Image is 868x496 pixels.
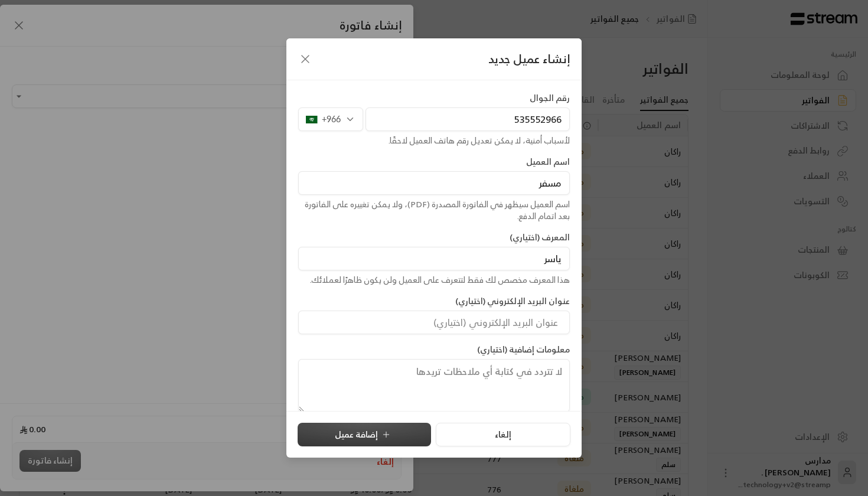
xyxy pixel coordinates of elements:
div: لأسباب أمنية، لا يمكن تعديل رقم هاتف العميل لاحقًا. [298,135,570,146]
input: المعرف (اختياري) [298,247,570,270]
label: رقم الجوال [530,92,570,104]
label: اسم العميل [526,156,570,168]
span: إنشاء عميل جديد [488,50,570,68]
label: معلومات إضافية (اختياري) [477,344,570,355]
button: إلغاء [436,423,570,446]
label: عنوان البريد الإلكتروني (اختياري) [455,295,570,307]
div: اسم العميل سيظهر في الفاتورة المصدرة (PDF)، ولا يمكن تغييره على الفاتورة بعد اتمام الدفع. [298,198,570,222]
button: إضافة عميل [298,423,431,446]
input: اسم العميل [298,171,570,195]
div: +966 [298,107,363,131]
input: عنوان البريد الإلكتروني (اختياري) [298,311,570,334]
div: هذا المعرف مخصص لك فقط لتتعرف على العميل ولن يكون ظاهرًا لعملائك. [298,274,570,286]
label: المعرف (اختياري) [510,231,570,243]
input: رقم الجوال [366,107,570,131]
